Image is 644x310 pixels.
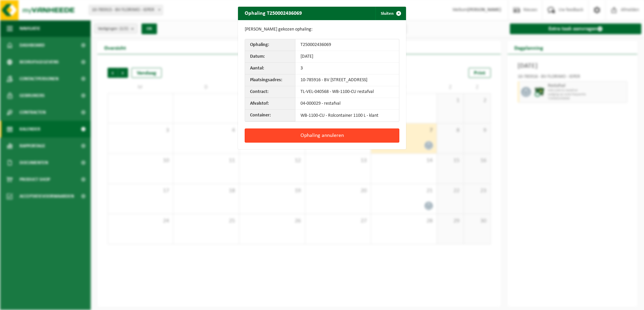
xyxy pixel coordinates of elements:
[245,63,295,74] th: Aantal:
[295,74,399,86] td: 10-785916 - BV [STREET_ADDRESS]
[245,51,295,63] th: Datum:
[295,98,399,110] td: 04-000029 - restafval
[295,110,399,121] td: WB-1100-CU - Rolcontainer 1100 L - klant
[295,86,399,98] td: TL-VEL-040568 - WB-1100-CU restafval
[245,27,399,32] p: [PERSON_NAME] gekozen ophaling:
[238,7,309,19] h2: Ophaling T250002436069
[295,39,399,51] td: T250002436069
[245,98,295,110] th: Afvalstof:
[375,7,405,20] button: Sluiten
[295,63,399,74] td: 3
[245,86,295,98] th: Contract:
[245,128,399,143] button: Ophaling annuleren
[245,39,295,51] th: Ophaling:
[245,74,295,86] th: Plaatsingsadres:
[245,110,295,121] th: Container:
[295,51,399,63] td: [DATE]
